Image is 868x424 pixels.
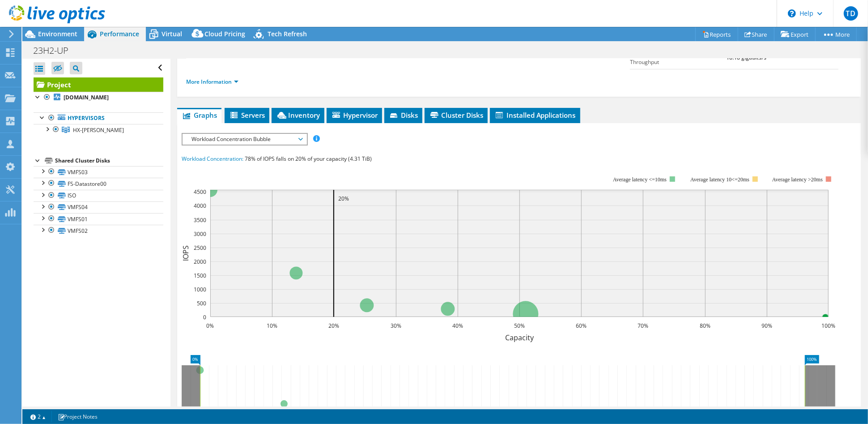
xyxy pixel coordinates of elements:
[203,313,206,321] text: 0
[815,27,857,41] a: More
[389,111,418,120] span: Disks
[505,333,534,343] text: Capacity
[29,46,82,56] h1: 23H2-UP
[187,134,302,145] span: Workload Concentration Bubble
[229,111,265,120] span: Servers
[194,244,206,252] text: 2500
[774,27,816,41] a: Export
[695,27,738,41] a: Reports
[34,166,163,178] a: VMFS03
[690,176,749,183] tspan: Average latency 10<=20ms
[55,155,163,166] div: Shared Cluster Disks
[268,30,307,38] span: Tech Refresh
[338,195,349,202] text: 20%
[613,176,667,183] tspan: Average latency <=10ms
[197,300,206,307] text: 500
[34,77,163,92] a: Project
[182,111,217,120] span: Graphs
[194,188,206,196] text: 4500
[34,112,163,124] a: Hypervisors
[194,286,206,293] text: 1000
[726,54,766,61] b: 18.18 gigabits/s
[194,272,206,279] text: 1500
[700,322,711,330] text: 80%
[452,322,463,330] text: 40%
[194,216,206,224] text: 3500
[391,322,401,330] text: 30%
[821,322,835,330] text: 100%
[194,202,206,210] text: 4000
[276,111,320,120] span: Inventory
[24,411,52,422] a: 2
[738,27,774,41] a: Share
[638,322,648,330] text: 70%
[245,155,372,163] span: 78% of IOPS falls on 20% of your capacity (4.31 TiB)
[51,411,104,422] a: Project Notes
[181,245,191,261] text: IOPS
[194,258,206,266] text: 2000
[34,213,163,225] a: VMFS01
[34,225,163,236] a: VMFS02
[772,176,823,183] text: Average latency >20ms
[267,322,277,330] text: 10%
[34,124,163,136] a: HX-Landa
[194,230,206,238] text: 3000
[429,111,483,120] span: Cluster Disks
[100,30,139,38] span: Performance
[494,111,576,120] span: Installed Applications
[182,155,243,163] span: Workload Concentration:
[64,94,109,101] b: [DOMAIN_NAME]
[34,201,163,213] a: VMFS04
[206,322,214,330] text: 0%
[328,322,339,330] text: 20%
[162,30,182,38] span: Virtual
[576,322,587,330] text: 60%
[204,30,245,38] span: Cloud Pricing
[331,111,378,120] span: Hypervisor
[186,78,238,86] a: More Information
[844,6,858,21] span: TD
[762,322,772,330] text: 90%
[34,190,163,201] a: ISO
[73,126,124,134] span: HX-[PERSON_NAME]
[34,178,163,189] a: FS-Datastore00
[514,322,525,330] text: 50%
[38,30,77,38] span: Environment
[788,9,796,17] svg: \n
[34,92,163,103] a: [DOMAIN_NAME]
